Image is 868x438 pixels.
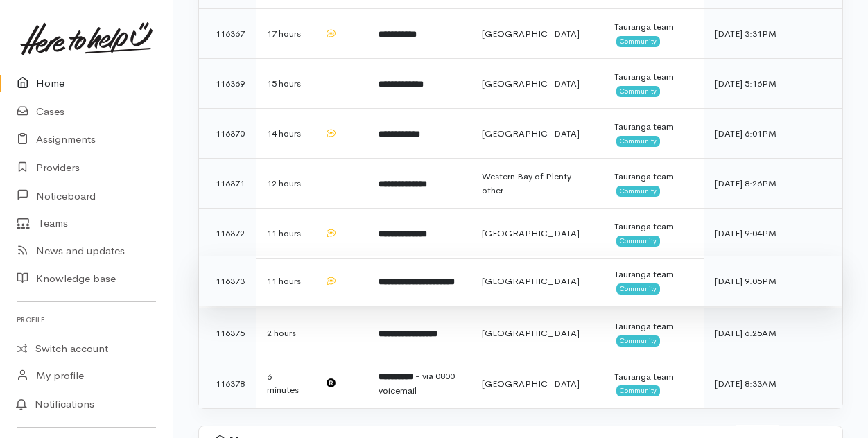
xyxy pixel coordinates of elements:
[199,9,256,59] td: 116367
[704,358,842,409] td: [DATE] 8:33AM
[199,358,256,409] td: 116378
[256,256,313,306] td: 11 hours
[256,59,313,109] td: 15 hours
[199,109,256,159] td: 116370
[256,159,313,209] td: 12 hours
[482,170,578,196] span: Western Bay of Plenty - other
[603,256,704,306] td: Tauranga team
[704,59,842,109] td: [DATE] 5:16PM
[603,9,704,59] td: Tauranga team
[482,275,580,287] span: [GEOGRAPHIC_DATA]
[482,28,580,40] span: [GEOGRAPHIC_DATA]
[199,256,256,306] td: 116373
[256,9,313,59] td: 17 hours
[704,209,842,259] td: [DATE] 9:04PM
[199,59,256,109] td: 116369
[616,136,660,147] span: Community
[379,370,455,396] span: - via 0800 voicemail
[616,283,660,295] span: Community
[704,159,842,209] td: [DATE] 8:26PM
[482,78,580,89] span: [GEOGRAPHIC_DATA]
[199,308,256,358] td: 116375
[616,385,660,396] span: Community
[603,59,704,109] td: Tauranga team
[616,36,660,47] span: Community
[616,335,660,347] span: Community
[704,109,842,159] td: [DATE] 6:01PM
[603,109,704,159] td: Tauranga team
[616,86,660,97] span: Community
[199,159,256,209] td: 116371
[482,128,580,139] span: [GEOGRAPHIC_DATA]
[704,308,842,358] td: [DATE] 6:25AM
[482,227,580,239] span: [GEOGRAPHIC_DATA]
[482,378,580,389] span: [GEOGRAPHIC_DATA]
[256,109,313,159] td: 14 hours
[256,308,313,358] td: 2 hours
[603,358,704,409] td: Tauranga team
[603,308,704,358] td: Tauranga team
[256,209,313,259] td: 11 hours
[616,236,660,247] span: Community
[616,186,660,197] span: Community
[704,9,842,59] td: [DATE] 3:31PM
[603,159,704,209] td: Tauranga team
[256,358,313,409] td: 6 minutes
[482,327,580,339] span: [GEOGRAPHIC_DATA]
[704,256,842,306] td: [DATE] 9:05PM
[199,209,256,259] td: 116372
[17,310,156,329] h6: Profile
[603,209,704,259] td: Tauranga team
